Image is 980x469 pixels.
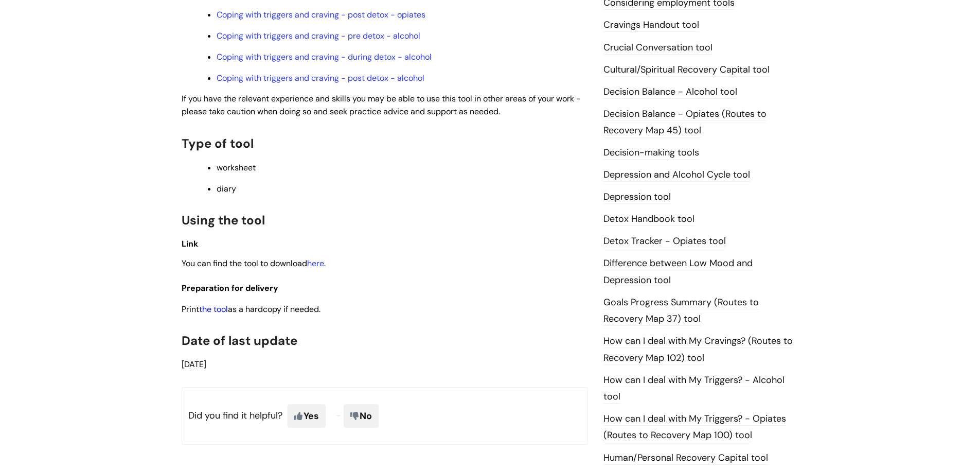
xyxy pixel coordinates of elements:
span: If you have the relevant experience and skills you may be able to use this tool in other areas of... [182,93,581,117]
a: Crucial Conversation tool [603,41,712,55]
span: You can find the tool to download . [182,258,326,269]
a: Cultural/Spiritual Recovery Capital tool [603,63,770,77]
a: Decision-making tools [603,146,699,160]
span: worksheet [217,162,256,173]
span: Using the tool [182,212,265,228]
a: How can I deal with My Triggers? - Opiates (Routes to Recovery Map 100) tool [603,412,786,442]
a: Human/Personal Recovery Capital tool [603,451,768,465]
span: No [344,404,379,428]
a: the tool [199,304,228,315]
a: Detox Handbook tool [603,213,694,226]
p: Did you find it helpful? [182,387,588,445]
a: Decision Balance - Alcohol tool [603,85,737,99]
a: How can I deal with My Cravings? (Routes to Recovery Map 102) tool [603,335,793,364]
a: Coping with triggers and craving - post detox - opiates [217,9,425,20]
a: Coping with triggers and craving - pre detox - alcohol [217,30,420,41]
span: Print as a hardcopy if needed. [182,304,320,315]
a: Coping with triggers and craving - post detox - alcohol [217,73,424,83]
a: Detox Tracker - Opiates tool [603,235,726,248]
span: Type of tool [182,135,254,151]
a: Decision Balance - Opiates (Routes to Recovery Map 45) tool [603,108,767,137]
span: Preparation for delivery [182,283,278,293]
span: diary [217,183,236,194]
a: Depression tool [603,190,671,204]
a: Coping with triggers and craving - during detox - alcohol [217,51,432,62]
span: [DATE] [182,359,206,370]
a: Difference between Low Mood and Depression tool [603,257,753,287]
a: How can I deal with My Triggers? - Alcohol tool [603,374,785,404]
span: Date of last update [182,333,297,349]
a: Cravings Handout tool [603,19,699,32]
a: Goals Progress Summary (Routes to Recovery Map 37) tool [603,296,759,326]
span: Yes [288,404,326,428]
a: here [307,258,324,269]
a: Depression and Alcohol Cycle tool [603,168,750,182]
span: Link [182,238,198,249]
